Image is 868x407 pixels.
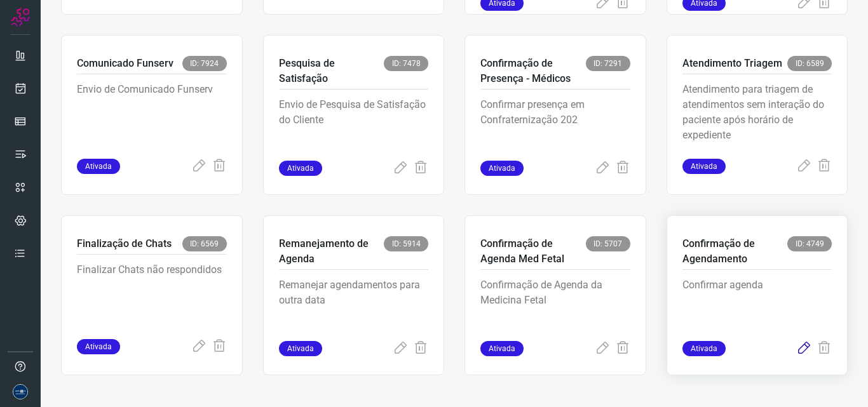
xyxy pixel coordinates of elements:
span: Ativada [682,341,726,356]
span: ID: 7478 [384,56,428,71]
p: Confirmação de Agendamento [682,236,788,267]
p: Remanejamento de Agenda [279,236,384,267]
img: d06bdf07e729e349525d8f0de7f5f473.png [13,384,28,399]
p: Confirmar presença em Confraternização 202 [480,97,630,161]
span: Ativada [279,341,322,356]
p: Atendimento para triagem de atendimentos sem interação do paciente após horário de expediente [682,82,832,145]
span: ID: 5707 [586,236,630,251]
span: ID: 7924 [182,56,227,71]
span: Ativada [77,159,120,174]
p: Atendimento Triagem [682,56,782,71]
span: Ativada [279,161,322,176]
p: Confirmação de Agenda da Medicina Fetal [480,277,630,341]
p: Confirmação de Agenda Med Fetal [480,236,586,267]
span: ID: 6589 [787,56,832,71]
span: ID: 5914 [384,236,428,251]
span: Ativada [682,159,726,174]
span: Ativada [77,339,120,354]
p: Comunicado Funserv [77,56,173,71]
span: ID: 6569 [182,236,227,251]
span: Ativada [480,341,524,356]
p: Confirmação de Presença - Médicos [480,56,586,86]
span: Ativada [480,161,524,176]
p: Remanejar agendamentos para outra data [279,277,429,341]
span: ID: 7291 [586,56,630,71]
p: Confirmar agenda [682,277,832,341]
p: Pesquisa de Satisfação [279,56,384,86]
p: Finalização de Chats [77,236,172,251]
p: Envio de Comunicado Funserv [77,82,227,145]
p: Finalizar Chats não respondidos [77,262,227,326]
img: Logo [11,8,30,27]
p: Envio de Pesquisa de Satisfação do Cliente [279,97,429,161]
span: ID: 4749 [787,236,832,251]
